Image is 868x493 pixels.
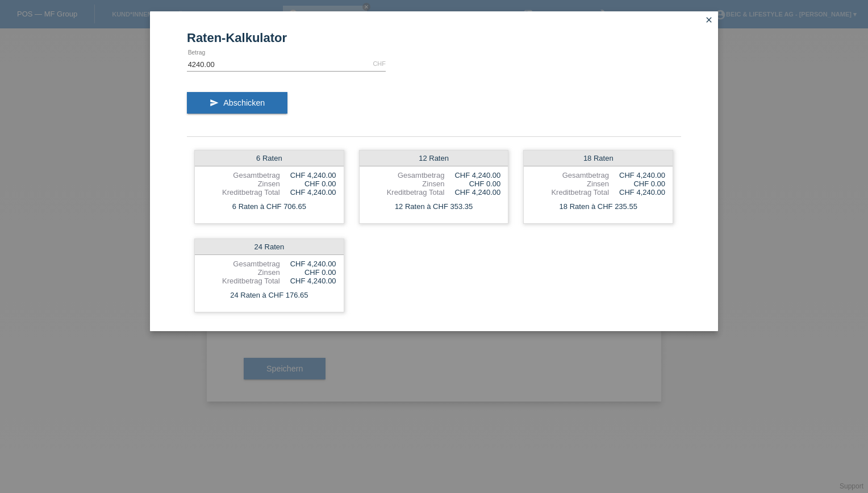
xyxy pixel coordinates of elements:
div: Kreditbetrag Total [367,188,445,197]
div: CHF 4,240.00 [280,171,336,179]
div: CHF 4,240.00 [280,260,336,268]
div: 6 Raten [195,151,344,166]
div: CHF 0.00 [609,179,665,188]
div: Gesamtbetrag [202,260,280,268]
div: CHF 4,240.00 [444,188,500,197]
div: CHF 4,240.00 [609,171,665,179]
div: Kreditbetrag Total [202,188,280,197]
div: 12 Raten [360,151,508,166]
div: CHF 4,240.00 [280,188,336,197]
div: CHF 4,240.00 [444,171,500,179]
div: Zinsen [531,179,609,188]
span: Abschicken [223,98,265,107]
div: 6 Raten à CHF 706.65 [195,199,344,214]
div: 18 Raten [524,151,673,166]
button: send Abschicken [187,92,287,114]
div: Gesamtbetrag [202,171,280,179]
div: Gesamtbetrag [367,171,445,179]
div: 24 Raten [195,239,344,255]
div: Zinsen [202,179,280,188]
div: CHF 0.00 [280,179,336,188]
div: CHF 4,240.00 [280,277,336,285]
i: close [704,15,713,24]
div: CHF 4,240.00 [609,188,665,197]
a: close [702,14,716,27]
div: CHF 0.00 [280,268,336,277]
div: Kreditbetrag Total [531,188,609,197]
div: 24 Raten à CHF 176.65 [195,288,344,303]
div: 12 Raten à CHF 353.35 [360,199,508,214]
div: CHF 0.00 [444,179,500,188]
i: send [210,98,219,107]
div: Gesamtbetrag [531,171,609,179]
div: Zinsen [202,268,280,277]
div: 18 Raten à CHF 235.55 [524,199,673,214]
h1: Raten-Kalkulator [187,31,681,45]
div: CHF [373,60,386,67]
div: Kreditbetrag Total [202,277,280,285]
div: Zinsen [367,179,445,188]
